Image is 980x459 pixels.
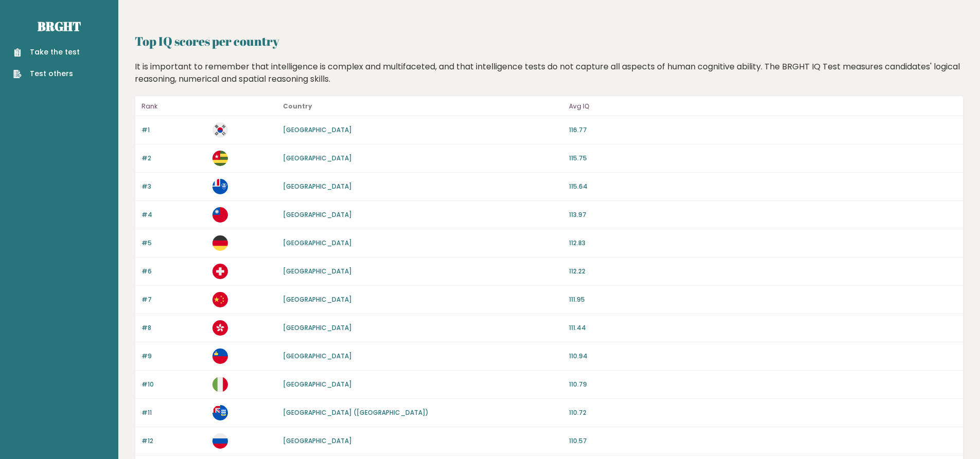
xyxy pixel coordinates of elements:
img: hk.svg [212,320,228,336]
p: 112.22 [569,267,957,276]
p: #9 [141,352,206,361]
img: tw.svg [212,207,228,223]
a: Take the test [13,47,80,58]
a: Test others [13,68,80,79]
a: [GEOGRAPHIC_DATA] [283,154,352,162]
p: 110.79 [569,380,957,389]
a: [GEOGRAPHIC_DATA] [283,352,352,360]
img: li.svg [212,348,228,364]
p: 110.57 [569,436,957,446]
img: de.svg [212,235,228,251]
p: #5 [141,238,206,248]
p: 116.77 [569,125,957,135]
p: #11 [141,408,206,417]
img: tf.svg [212,179,228,194]
p: 112.83 [569,238,957,248]
a: [GEOGRAPHIC_DATA] [283,125,352,134]
p: #12 [141,436,206,446]
p: 111.44 [569,323,957,333]
img: ru.svg [212,433,228,449]
b: Country [283,102,312,111]
div: It is important to remember that intelligence is complex and multifaceted, and that intelligence ... [131,61,968,85]
a: [GEOGRAPHIC_DATA] [283,380,352,389]
a: [GEOGRAPHIC_DATA] [283,295,352,304]
a: [GEOGRAPHIC_DATA] [283,267,352,276]
p: #10 [141,380,206,389]
p: #1 [141,125,206,135]
p: 110.94 [569,352,957,361]
a: [GEOGRAPHIC_DATA] [283,238,352,247]
a: [GEOGRAPHIC_DATA] [283,210,352,219]
p: #6 [141,267,206,276]
p: Avg IQ [569,100,957,113]
p: Rank [141,100,206,113]
p: 111.95 [569,295,957,304]
img: kr.svg [212,122,228,138]
p: #8 [141,323,206,333]
img: it.svg [212,377,228,392]
a: [GEOGRAPHIC_DATA] [283,436,352,445]
p: 115.64 [569,182,957,191]
a: Brght [38,18,81,34]
img: cn.svg [212,292,228,307]
a: [GEOGRAPHIC_DATA] [283,182,352,191]
h2: Top IQ scores per country [135,32,964,50]
img: fk.svg [212,405,228,420]
p: #2 [141,154,206,163]
p: 113.97 [569,210,957,219]
p: 110.72 [569,408,957,417]
p: #7 [141,295,206,304]
a: [GEOGRAPHIC_DATA] ([GEOGRAPHIC_DATA]) [283,408,429,417]
p: #4 [141,210,206,219]
a: [GEOGRAPHIC_DATA] [283,323,352,332]
img: ch.svg [212,264,228,279]
img: tg.svg [212,151,228,166]
p: #3 [141,182,206,191]
p: 115.75 [569,154,957,163]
